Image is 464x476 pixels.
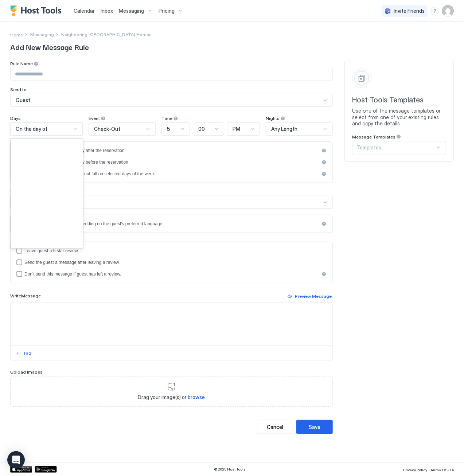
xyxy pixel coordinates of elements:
span: Channels [10,189,30,194]
input: Input Field [11,68,332,81]
span: Message Templates [352,134,395,140]
span: 5 [167,126,170,132]
span: Days [10,116,21,121]
span: Add New Message Rule [10,41,454,52]
span: © 2025 Host Tools [214,467,246,472]
span: Invite Friends [394,8,425,14]
span: Nights [266,116,280,121]
a: Privacy Policy [403,465,427,473]
div: Breadcrumb [10,31,23,38]
div: Save [309,423,320,431]
div: Leave guest a 5 star review [24,248,327,253]
div: Don't send this message if guest has left a review. [24,272,319,277]
div: afterReservation [16,148,327,153]
span: Check-Out [94,126,120,132]
div: reviewEnabled [16,248,327,254]
a: Terms Of Use [430,465,454,473]
span: browse [188,394,205,400]
span: Messaging [30,32,54,37]
span: Any Length [271,126,297,132]
span: Pricing [159,8,175,14]
div: Send a different message depending on the guest's preferred language [24,221,319,226]
div: Preview Message [295,293,332,300]
div: Tag [23,350,31,356]
div: disableMessageAfterReview [16,271,327,277]
div: isLimited [16,171,327,177]
button: Cancel [257,420,293,434]
span: Upload Images [10,369,43,375]
div: beforeReservation [16,159,327,165]
a: Host Tools Logo [10,5,65,16]
div: Send the guest a message after leaving a review [24,260,327,265]
span: Privacy Policy [403,468,427,472]
a: Home [10,31,23,38]
div: sendMessageAfterLeavingReview [16,260,327,265]
span: Time [161,116,172,121]
span: Terms Of Use [430,468,454,472]
div: Only send if there is availability before the reservation [24,160,319,165]
textarea: Input Field [11,303,332,346]
span: On the day of [16,126,47,132]
a: Google Play Store [35,466,57,473]
span: Send to [10,87,27,92]
div: Only send if there is availability after the reservation [24,148,319,153]
div: Cancel [267,423,284,431]
span: Home [10,32,23,38]
div: Breadcrumb [30,32,54,37]
span: Rule Name [10,61,33,66]
span: 00 [198,126,205,132]
span: Use one of the message templates or select from one of your existing rules and copy the details [352,108,446,127]
span: Breadcrumb [61,32,152,37]
button: Preview Message [286,292,333,301]
div: Open Intercom Messenger [7,451,25,469]
span: PM [233,126,240,132]
span: Host Tools Templates [352,95,446,105]
div: Only send if check-in or check-out fall on selected days of the week [24,171,319,176]
span: Calendar [74,8,95,14]
a: Inbox [101,7,113,15]
span: Drag your image(s) or [138,394,205,401]
span: Inbox [101,8,113,14]
div: User profile [442,5,454,17]
span: Write Message [10,293,41,299]
div: menu [430,7,439,15]
span: Event [89,116,100,121]
a: Calendar [74,7,95,15]
button: Save [296,420,333,434]
div: languagesEnabled [16,221,327,227]
button: Tag [15,349,32,358]
a: App Store [10,466,32,473]
span: Guest [16,97,30,104]
span: Messaging [119,8,144,14]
